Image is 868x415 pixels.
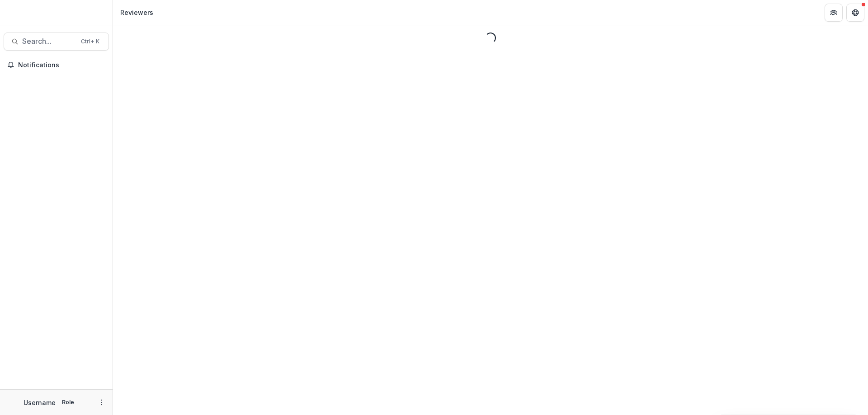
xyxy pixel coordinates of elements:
[24,398,56,407] p: Username
[120,8,153,17] div: Reviewers
[96,397,107,408] button: More
[4,33,109,51] button: Search...
[22,37,75,46] span: Search...
[846,4,864,22] button: Get Help
[825,4,843,22] button: Partners
[18,61,105,69] span: Notifications
[79,37,101,47] div: Ctrl + K
[117,6,157,19] nav: breadcrumb
[4,58,109,72] button: Notifications
[59,398,77,406] p: Role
